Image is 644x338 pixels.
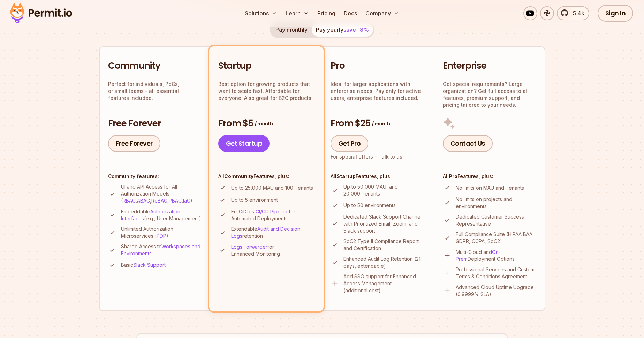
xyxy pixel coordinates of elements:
img: Permit logo [7,1,75,25]
a: Free Forever [108,135,160,152]
p: Dedicated Slack Support Channel with Prioritized Email, Zoom, and Slack support [343,213,425,234]
button: Learn [283,6,312,20]
a: RBAC [123,198,136,204]
a: PDP [157,233,166,239]
strong: Community [224,173,253,179]
a: Slack Support [133,262,166,268]
a: Contact Us [443,135,493,152]
p: Got special requirements? Large organization? Get full access to all features, premium support, a... [443,81,536,109]
h2: Enterprise [443,60,536,72]
p: Multi-Cloud and Deployment Options [456,249,536,263]
a: 5.4k [557,6,589,20]
a: Docs [341,6,360,20]
p: Perfect for individuals, PoCs, or small teams - all essential features included. [108,81,202,102]
h4: Community features: [108,173,202,180]
a: Get Startup [218,135,270,152]
p: Up to 50,000 MAU, and 20,000 Tenants [343,183,425,197]
h3: From $25 [331,117,425,130]
a: Sign In [598,5,634,22]
p: Advanced Cloud Uptime Upgrade (0.9999% SLA) [456,284,536,298]
p: Full for Automated Deployments [231,208,315,222]
h2: Startup [218,60,315,72]
p: Dedicated Customer Success Representative [456,213,536,227]
p: for Enhanced Monitoring [231,243,315,257]
a: PBAC [169,198,182,204]
span: 5.4k [569,9,584,17]
p: Full Compliance Suite (HIPAA BAA, GDPR, CCPA, SoC2) [456,231,536,245]
h4: All Features, plus: [331,173,425,180]
button: Solutions [242,6,280,20]
p: Unlimited Authorization Microservices ( ) [121,226,202,240]
h3: From $5 [218,117,315,130]
p: No limits on projects and environments [456,196,536,210]
p: Shared Access to [121,243,202,257]
a: Logs Forwarder [231,244,267,250]
a: Get Pro [331,135,369,152]
p: Best option for growing products that want to scale fast. Affordable for everyone. Also great for... [218,81,315,102]
p: Up to 25,000 MAU and 100 Tenants [231,184,313,191]
a: Talk to us [378,154,402,160]
p: Basic [121,262,166,269]
p: Up to 50 environments [343,202,396,209]
div: For special offers - [331,153,402,160]
p: Enhanced Audit Log Retention (21 days, extendable) [343,256,425,270]
p: Extendable retention [231,226,315,240]
h4: All Features, plus: [443,173,536,180]
h2: Pro [331,60,425,72]
p: No limits on MAU and Tenants [456,184,524,191]
a: Authorization Interfaces [121,208,180,221]
a: Pricing [315,6,338,20]
p: Embeddable (e.g., User Management) [121,208,202,222]
span: / month [255,120,273,127]
strong: Startup [336,173,356,179]
strong: Pro [449,173,457,179]
a: GitOps CI/CD Pipeline [239,208,289,214]
h3: Free Forever [108,117,202,130]
p: Add SSO support for Enhanced Access Management (additional cost) [343,273,425,294]
button: Pay monthly [271,23,312,37]
a: On-Prem [456,249,501,262]
p: UI and API Access for All Authorization Models ( , , , , ) [121,183,202,204]
p: Ideal for larger applications with enterprise needs. Pay only for active users, enterprise featur... [331,81,425,102]
a: Audit and Decision Logs [231,226,300,239]
h2: Community [108,60,202,72]
p: Professional Services and Custom Terms & Conditions Agreement [456,266,536,280]
h4: All Features, plus: [218,173,315,180]
button: Company [363,6,402,20]
p: Up to 5 environment [231,197,278,204]
a: ReBAC [151,198,167,204]
a: ABAC [137,198,150,204]
span: / month [372,120,390,127]
p: SoC2 Type II Compliance Report and Certification [343,238,425,252]
a: IaC [183,198,190,204]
